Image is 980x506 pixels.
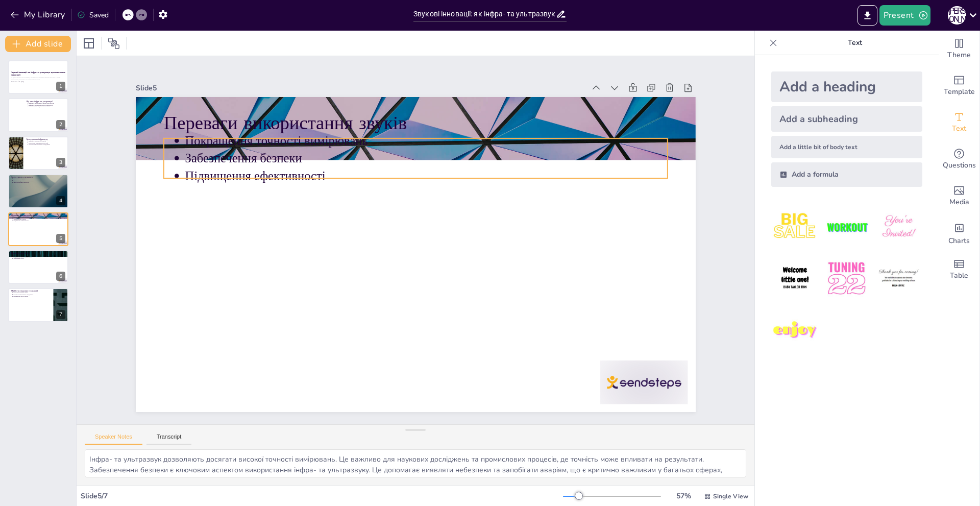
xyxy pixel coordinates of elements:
p: Звукові ефекти в технології [13,182,65,184]
button: Speaker Notes [85,433,142,445]
p: Забезпечення безпеки [13,218,65,220]
div: Slide 5 [153,55,601,111]
span: Media [949,197,969,208]
p: Забезпечення безпеки [194,126,676,194]
p: Ультразвук у медицині [13,178,65,180]
p: Інфразвук виявляє землетруси [29,140,65,142]
div: Add text boxes [939,104,979,141]
button: Export to PowerPoint [857,5,877,26]
div: Add charts and graphs [939,214,979,251]
span: Template [944,86,975,98]
p: Застосування інфразвуку [26,138,65,141]
img: 2.jpeg [823,203,870,251]
p: Застосування ультразвуку [11,176,65,179]
button: Present [879,5,930,26]
p: Підвищення якості спілкування [13,256,65,258]
p: Ультразвук має медичні застосування [29,106,65,108]
p: Переваги використання звуків [11,213,65,216]
p: Text [781,31,928,55]
div: Layout [81,35,97,52]
div: 1 [8,60,68,94]
div: Change the overall theme [939,31,979,67]
div: 57 % [671,491,696,501]
p: Підвищення ефективності [13,220,65,222]
div: Saved [77,10,109,20]
p: Покращення точності вимірювань [195,109,677,177]
p: Що таке інфра- та ультразвук? [26,100,65,103]
div: Add images, graphics, shapes or video [939,178,979,214]
div: Get real-time input from your audience [939,141,979,178]
div: Add a heading [771,71,922,102]
p: Зміна повсякденного життя [13,254,65,256]
button: М [PERSON_NAME] [948,5,966,26]
span: Theme [947,50,971,61]
p: Очищення деталей в промисловості [13,180,65,182]
div: 4 [56,196,65,205]
button: Add slide [5,36,71,52]
button: My Library [8,7,69,23]
input: Insert title [413,7,556,21]
p: Generated with [URL] [11,81,65,83]
p: Моніторинг природних катастроф [29,142,65,144]
p: Майбутнє звукових технологій [11,290,51,293]
p: Вплив на навколишнє середовище [13,294,50,296]
span: Questions [943,160,976,171]
div: 5 [56,234,65,243]
p: У цьому проекті ми розглянемо, як інфра- та ультразвук використовуються в різних технологіях, їх ... [11,77,65,81]
span: Charts [948,235,970,247]
div: 1 [56,82,65,91]
p: Вплив на наше життя [11,252,65,255]
img: 4.jpeg [771,255,819,302]
div: 4 [8,174,68,208]
img: 7.jpeg [771,307,819,354]
div: Add a table [939,251,979,288]
p: Охорона навколишнього середовища [29,144,65,146]
p: Нові застосування звуків [13,292,50,294]
div: Add a little bit of body text [771,136,922,158]
img: 1.jpeg [771,203,819,251]
div: М [PERSON_NAME] [948,6,966,25]
p: Інфразвук використовується в сейсмології [29,104,65,106]
div: 2 [56,120,65,129]
p: Переваги використання звуків [176,85,679,163]
div: Add a subheading [771,106,922,132]
div: 7 [8,288,68,322]
p: Інфразвук та ультразвук мають різні частоти [29,102,65,104]
p: Зменшення стресу [13,258,65,260]
strong: Звукові інновації: як інфра- та ультразвук вдосконалюють технології [11,71,65,77]
img: 3.jpeg [875,203,922,251]
div: 3 [8,136,68,170]
p: Підвищення якості життя [13,296,50,298]
div: Add a formula [771,162,922,187]
span: Table [950,270,968,281]
span: Single View [713,492,748,500]
button: Transcript [146,433,192,445]
span: Position [108,37,120,50]
div: Slide 5 / 7 [81,491,563,501]
img: 5.jpeg [823,255,870,302]
p: Підвищення ефективності [192,143,674,211]
div: 2 [8,98,68,132]
div: 5 [8,212,68,246]
div: 6 [8,250,68,284]
textarea: Інфра- та ультразвук дозволяють досягати високої точності вимірювань. Це важливо для наукових дос... [85,449,746,477]
img: 6.jpeg [875,255,922,302]
div: 6 [56,272,65,281]
div: 7 [56,310,65,319]
div: 3 [56,158,65,167]
p: Покращення точності вимірювань [13,216,65,218]
div: Add ready made slides [939,67,979,104]
span: Text [952,123,966,134]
